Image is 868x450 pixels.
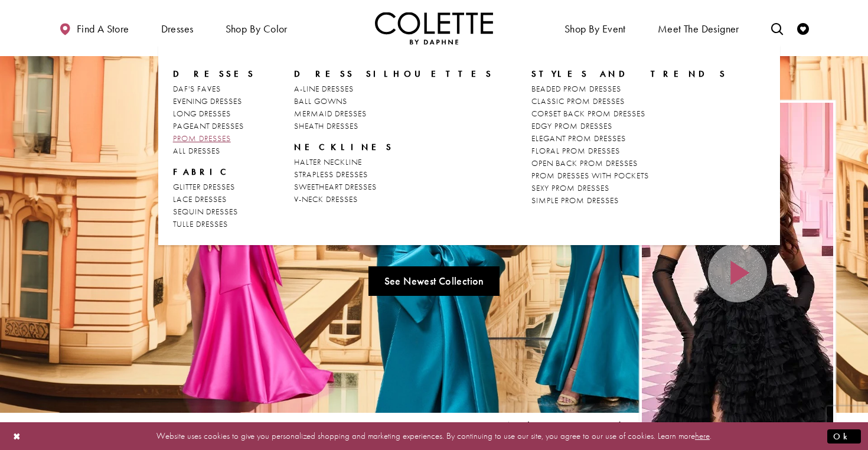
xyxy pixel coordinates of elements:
[173,206,256,218] a: SEQUIN DRESSES
[173,145,256,157] a: ALL DRESSES
[531,68,727,80] span: STYLES AND TRENDS
[294,83,354,94] span: A-LINE DRESSES
[173,206,238,217] span: SEQUIN DRESSES
[564,23,626,35] span: Shop By Event
[223,12,291,44] span: Shop by color
[695,430,710,442] a: here
[294,194,358,204] span: V-NECK DRESSES
[294,108,367,119] span: MERMAID DRESSES
[173,107,256,120] a: LONG DRESSES
[531,145,727,157] a: FLORAL PROM DRESSES
[173,68,256,80] span: Dresses
[294,107,493,120] a: MERMAID DRESSES
[531,182,609,193] span: SEXY PROM DRESSES
[294,120,358,131] span: SHEATH DRESSES
[658,23,739,35] span: Meet the designer
[173,166,256,178] span: FABRIC
[173,96,242,106] span: EVENING DRESSES
[294,96,347,106] span: BALL GOWNS
[531,169,727,182] a: PROM DRESSES WITH POCKETS
[531,133,626,144] span: ELEGANT PROM DRESSES
[173,181,235,192] span: GLITTER DRESSES
[173,193,256,206] a: LACE DRESSES
[294,68,493,80] span: DRESS SILHOUETTES
[173,166,232,178] span: FABRIC
[531,145,620,156] span: FLORAL PROM DRESSES
[655,12,742,44] a: Meet the designer
[562,12,629,44] span: Shop By Event
[294,193,493,206] a: V-NECK DRESSES
[173,120,244,131] span: PAGEANT DRESSES
[173,145,220,156] span: ALL DRESSES
[375,12,493,44] img: Colette by Daphne
[531,157,727,169] a: OPEN BACK PROM DRESSES
[173,132,256,145] a: PROM DRESSES
[173,194,227,204] span: LACE DRESSES
[531,170,649,181] span: PROM DRESSES WITH POCKETS
[158,12,197,44] span: Dresses
[531,107,727,120] a: CORSET BACK PROM DRESSES
[531,120,612,131] span: EDGY PROM DRESSES
[531,158,638,168] span: OPEN BACK PROM DRESSES
[173,83,221,94] span: DAF'S FAVES
[173,218,256,230] a: TULLE DRESSES
[294,95,493,107] a: BALL GOWNS
[85,428,783,444] p: Website uses cookies to give you personalized shopping and marketing experiences. By continuing t...
[294,83,493,95] a: A-LINE DRESSES
[794,12,812,44] a: Check Wishlist
[768,12,786,44] a: Toggle search
[294,141,493,153] span: NECKLINES
[827,429,861,444] button: Submit Dialog
[531,194,727,207] a: SIMPLE PROM DRESSES
[294,169,368,180] span: STRAPLESS DRESSES
[375,12,493,44] a: Visit Home Page
[294,141,393,153] span: NECKLINES
[294,181,493,193] a: SWEETHEART DRESSES
[368,266,500,296] a: See Newest Collection A Chique Escape All New Styles For Spring 2025
[294,168,493,181] a: STRAPLESS DRESSES
[531,132,727,145] a: ELEGANT PROM DRESSES
[294,181,377,192] span: SWEETHEART DRESSES
[531,120,727,132] a: EDGY PROM DRESSES
[531,108,645,119] span: CORSET BACK PROM DRESSES
[7,426,27,446] button: Close Dialog
[56,12,132,44] a: Find a store
[161,23,194,35] span: Dresses
[531,195,619,206] span: SIMPLE PROM DRESSES
[173,108,231,119] span: LONG DRESSES
[173,83,256,95] a: DAF'S FAVES
[173,219,228,229] span: TULLE DRESSES
[173,95,256,107] a: EVENING DRESSES
[229,262,639,301] ul: Slider Links
[531,83,621,94] span: BEADED PROM DRESSES
[294,120,493,132] a: SHEATH DRESSES
[531,182,727,194] a: SEXY PROM DRESSES
[294,156,362,167] span: HALTER NECKLINE
[77,23,129,35] span: Find a store
[173,181,256,193] a: GLITTER DRESSES
[173,133,231,144] span: PROM DRESSES
[173,120,256,132] a: PAGEANT DRESSES
[294,156,493,168] a: HALTER NECKLINE
[531,83,727,95] a: BEADED PROM DRESSES
[226,23,288,35] span: Shop by color
[503,420,633,432] span: Play Slide #15 Video
[531,96,625,106] span: CLASSIC PROM DRESSES
[531,95,727,107] a: CLASSIC PROM DRESSES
